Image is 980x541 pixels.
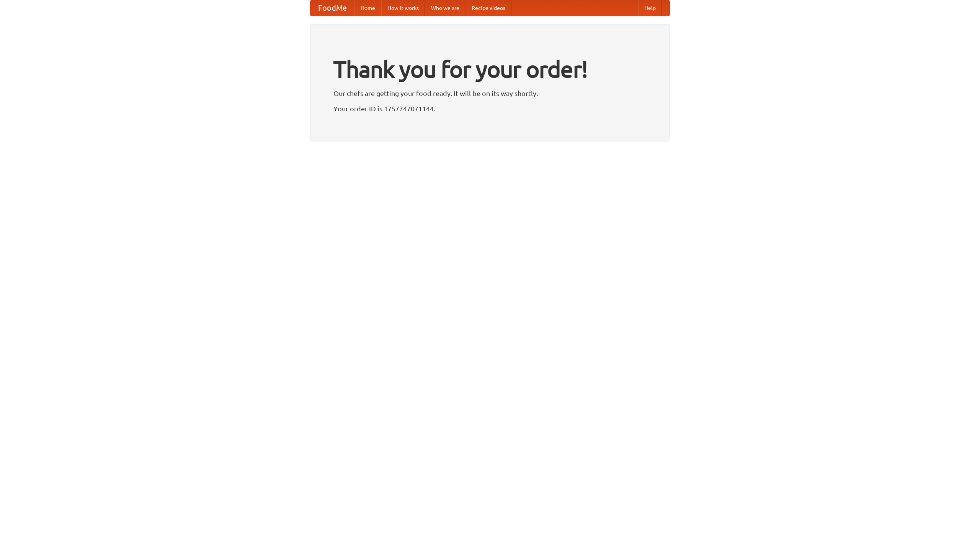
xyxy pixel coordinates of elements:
a: Home [354,0,381,16]
h1: Thank you for your order! [333,51,647,88]
a: FoodMe [310,0,354,16]
a: Help [638,0,662,16]
a: How it works [381,0,425,16]
p: Your order ID is 1757747071144. [333,103,647,114]
a: Recipe videos [465,0,511,16]
a: Who we are [425,0,465,16]
p: Our chefs are getting your food ready. It will be on its way shortly. [333,88,647,99]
